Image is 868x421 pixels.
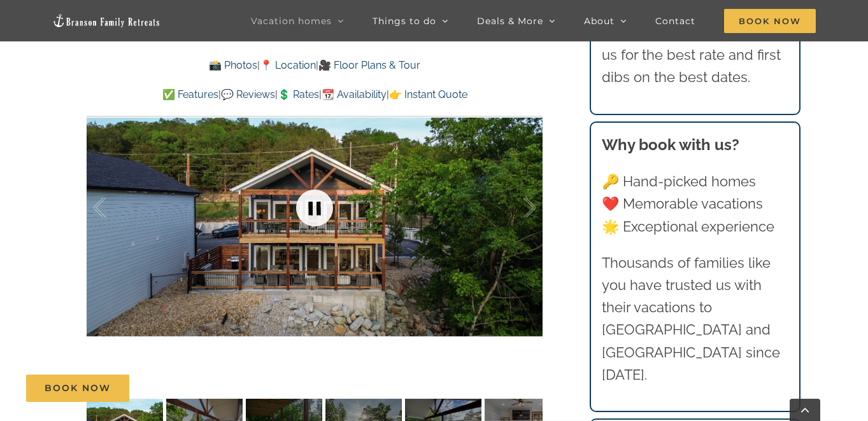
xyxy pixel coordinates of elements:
[477,17,543,25] span: Deals & More
[26,375,129,402] a: Book Now
[602,252,788,386] p: Thousands of families like you have trusted us with their vacations to [GEOGRAPHIC_DATA] and [GEO...
[221,88,275,100] a: 💬 Reviews
[322,88,387,100] a: 📆 Availability
[584,17,615,25] span: About
[209,59,257,71] a: 📸 Photos
[318,59,420,71] a: 🎥 Floor Plans & Tour
[52,13,160,28] img: Branson Family Retreats Logo
[602,170,788,238] p: 🔑 Hand-picked homes ❤️ Memorable vacations 🌟 Exceptional experience
[602,134,788,156] h3: Why book with us?
[724,9,816,33] span: Book Now
[45,383,111,394] span: Book Now
[87,57,543,74] p: | |
[260,59,316,71] a: 📍 Location
[655,17,695,25] span: Contact
[251,17,332,25] span: Vacation homes
[162,88,218,100] a: ✅ Features
[389,88,467,100] a: 👉 Instant Quote
[373,17,436,25] span: Things to do
[278,88,319,100] a: 💲 Rates
[87,86,543,103] p: | | | |
[602,22,788,89] p: Always book directly with us for the best rate and first dibs on the best dates.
